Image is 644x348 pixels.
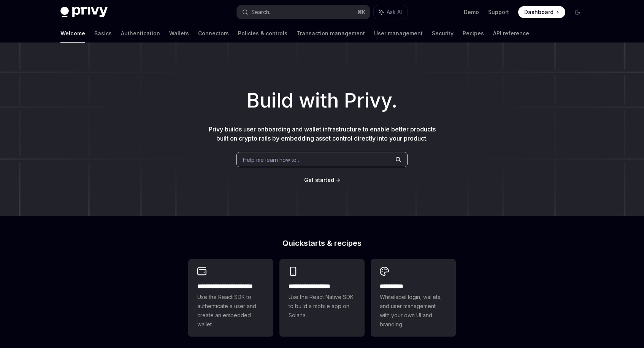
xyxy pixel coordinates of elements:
a: Support [488,8,509,16]
a: **** *****Whitelabel login, wallets, and user management with your own UI and branding. [371,259,456,337]
a: Transaction management [297,24,365,43]
span: Dashboard [524,8,554,16]
a: Dashboard [518,6,565,18]
a: Basics [94,24,112,43]
button: Toggle dark mode [571,6,584,18]
div: Search... [251,8,273,17]
a: Get started [304,176,334,184]
a: Authentication [121,24,160,43]
h2: Quickstarts & recipes [188,239,456,247]
a: **** **** **** ***Use the React Native SDK to build a mobile app on Solana. [279,259,365,337]
span: Privy builds user onboarding and wallet infrastructure to enable better products built on crypto ... [209,125,436,142]
a: API reference [493,24,529,43]
span: Help me learn how to… [243,156,301,164]
span: Get started [304,177,334,183]
a: Connectors [198,24,229,43]
span: Whitelabel login, wallets, and user management with your own UI and branding. [380,293,447,329]
img: dark logo [60,7,108,17]
span: ⌘ K [357,9,365,15]
a: Wallets [169,24,189,43]
button: Search...⌘K [237,5,370,19]
a: Security [432,24,454,43]
a: Policies & controls [238,24,287,43]
a: Recipes [463,24,484,43]
span: Ask AI [387,8,402,16]
a: User management [374,24,423,43]
h1: Build with Privy. [12,86,632,115]
span: Use the React SDK to authenticate a user and create an embedded wallet. [197,293,264,329]
a: Welcome [60,24,85,43]
span: Use the React Native SDK to build a mobile app on Solana. [289,293,355,320]
button: Ask AI [374,5,407,19]
a: Demo [464,8,479,16]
